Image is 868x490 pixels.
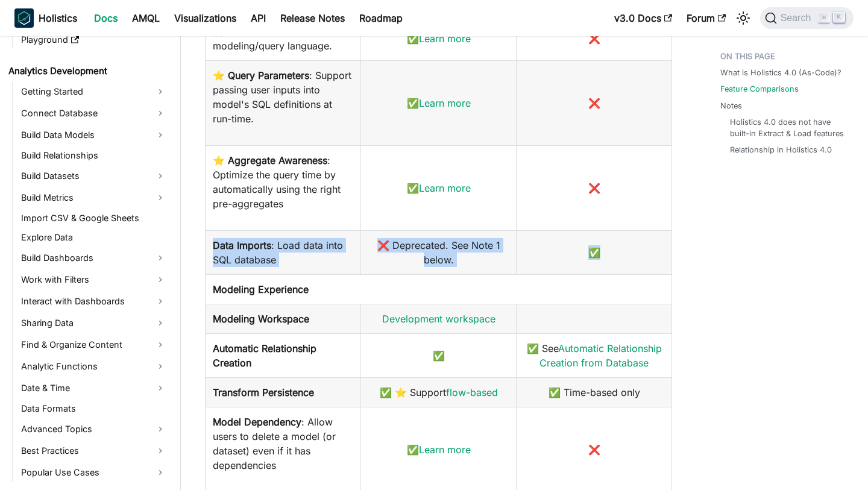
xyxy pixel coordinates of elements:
a: Analytic Functions [17,357,170,376]
strong: ⭐️ Aggregate Awareness [213,154,327,166]
a: Build Data Models [17,125,170,145]
p: : Allow users to delete a model (or dataset) even if it has dependencies [213,415,353,473]
b: Holistics [39,11,77,25]
a: Learn more [419,33,471,45]
a: Advanced Topics [17,419,170,439]
a: v3.0 Docs [607,8,679,28]
a: Automatic Relationship Creation from Database [539,342,662,369]
kbd: ⌘ [818,13,830,24]
b: Model Dependency [213,416,301,428]
td: ❌ [517,16,672,60]
td: ✅ [517,230,672,274]
a: Getting Started [17,82,170,101]
a: flow-based [446,386,498,398]
b: Modeling Experience [213,283,309,295]
td: ✅ [361,60,517,145]
a: Forum [679,8,733,28]
button: Search (Command+K) [760,7,854,29]
a: Sharing Data [17,313,170,333]
a: Explore Data [17,229,170,246]
span: Search [777,13,819,24]
a: Visualizations [167,8,244,28]
a: Docs [87,8,125,28]
button: Switch between dark and light mode (currently light mode) [734,8,753,28]
td: ❌ Deprecated. See Note 1 below. [361,230,517,274]
a: Learn more [419,444,471,456]
a: Development workspace [382,313,495,325]
a: Import CSV & Google Sheets [17,210,170,227]
a: Learn more [419,182,471,194]
td: ❌ [517,145,672,230]
a: Work with Filters [17,270,170,289]
a: Relationship in Holistics 4.0 [730,144,832,155]
a: API [244,8,273,28]
a: Roadmap [352,8,410,28]
td: ✅ ⭐️ Support [361,377,517,407]
td: : Load data into SQL database [206,230,361,274]
td: ✅ [361,16,517,60]
a: AMQL [125,8,167,28]
img: Holistics [14,8,34,28]
a: Holistics 4.0 does not have built-in Extract & Load features [730,116,844,139]
p: : Support passing user inputs into model's SQL definitions at run-time. [213,68,353,126]
td: ✅ See [517,333,672,377]
strong: Modeling Workspace [213,313,309,325]
a: Learn more [419,97,471,109]
td: ✅ Time-based only [517,377,672,407]
a: Release Notes [273,8,352,28]
a: Interact with Dashboards [17,292,170,311]
a: Feature Comparisons [720,83,799,95]
a: Date & Time [17,378,170,398]
a: Build Relationships [17,147,170,164]
td: ❌ [517,60,672,145]
a: Build Datasets [17,166,170,186]
a: Analytics Development [5,63,170,80]
strong: Transform Persistence [213,386,314,398]
a: Data Formats [17,400,170,417]
b: Data Imports [213,239,271,251]
a: Find & Organize Content [17,335,170,354]
td: ✅ [361,333,517,377]
a: Connect Database [17,104,170,123]
a: Notes [720,100,742,112]
strong: ⭐️ Query Parameters [213,69,309,81]
kbd: K [833,12,845,23]
a: Best Practices [17,441,170,460]
a: Build Dashboards [17,248,170,268]
a: Build Metrics [17,188,170,207]
a: What is Holistics 4.0 (As-Code)? [720,67,841,78]
a: HolisticsHolistics [14,8,77,28]
strong: ⭐️ AMQL [213,25,256,37]
a: Playground [17,31,170,48]
td: : Our metrics-centric modeling/query language. [206,16,361,60]
td: ✅ [361,145,517,230]
strong: Automatic Relationship Creation [213,342,316,369]
a: Popular Use Cases [17,463,170,482]
p: : Optimize the query time by automatically using the right pre-aggregates [213,153,353,211]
